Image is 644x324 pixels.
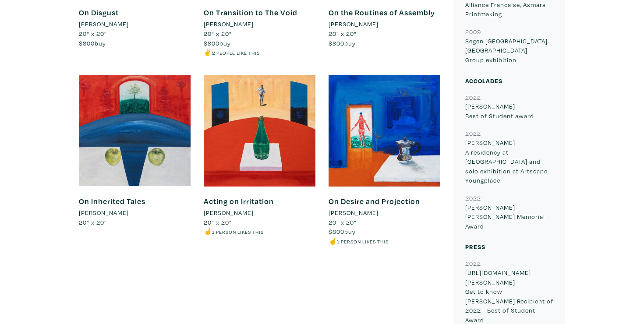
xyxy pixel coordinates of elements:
li: [PERSON_NAME] [329,208,379,218]
span: buy [329,39,356,47]
small: 2022 [465,129,481,137]
span: 20" x 20" [79,218,107,226]
a: [PERSON_NAME] [329,19,440,29]
span: $800 [329,227,344,236]
span: buy [204,39,231,47]
a: On Desire and Projection [329,196,420,206]
small: 1 person likes this [212,229,264,235]
small: Accolades [465,77,502,85]
span: buy [329,227,356,236]
small: 2022 [465,194,481,202]
li: [PERSON_NAME] [204,208,254,218]
small: 2022 [465,93,481,102]
a: On Disgust [79,7,119,18]
a: On the Routines of Assembly [329,7,435,18]
a: [PERSON_NAME] [79,19,191,29]
span: 20" x 20" [79,29,107,38]
li: [PERSON_NAME] [79,19,129,29]
li: [PERSON_NAME] [329,19,379,29]
li: ☝️ [204,227,315,236]
small: Press [465,243,485,251]
p: [PERSON_NAME] [PERSON_NAME] Memorial Award [465,203,553,231]
small: 2 people like this [212,49,260,56]
a: On Transition to The Void [204,7,297,18]
span: 20" x 20" [204,29,232,38]
li: [PERSON_NAME] [204,19,254,29]
p: [PERSON_NAME] A residency at [GEOGRAPHIC_DATA] and solo exhibition at Artscape Youngplace [465,138,553,185]
a: Acting on Irritation [204,196,274,206]
small: 2009 [465,28,481,36]
a: [PERSON_NAME] [329,208,440,218]
li: [PERSON_NAME] [79,208,129,218]
li: ✌️ [204,48,315,57]
a: [PERSON_NAME] [204,19,315,29]
span: 20" x 20" [204,218,232,226]
span: $800 [204,39,219,47]
a: On Inherited Tales [79,196,145,206]
span: 20" x 20" [329,218,357,226]
span: buy [79,39,106,47]
p: Segen [GEOGRAPHIC_DATA], [GEOGRAPHIC_DATA] Group exhibition [465,36,553,65]
p: [PERSON_NAME] Best of Student award [465,102,553,120]
span: 20" x 20" [329,29,357,38]
small: 2022 [465,259,481,268]
small: 1 person likes this [337,238,389,245]
a: [PERSON_NAME] [79,208,191,218]
span: $800 [329,39,344,47]
li: ☝️ [329,236,440,246]
span: $800 [79,39,95,47]
a: [PERSON_NAME] [204,208,315,218]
